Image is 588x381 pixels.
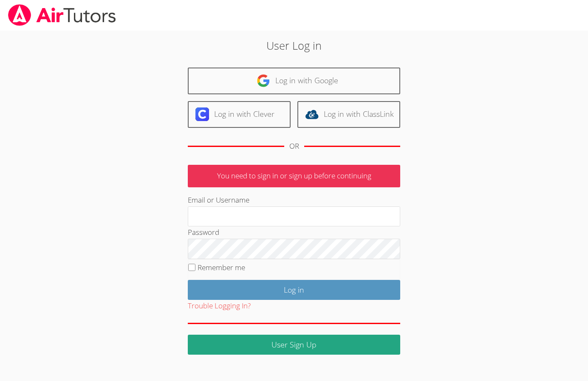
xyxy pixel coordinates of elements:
label: Remember me [198,262,245,272]
img: airtutors_banner-c4298cdbf04f3fff15de1276eac7730deb9818008684d7c2e4769d2f7ddbe033.png [7,4,117,26]
div: OR [289,140,299,152]
button: Trouble Logging In? [188,300,251,312]
input: Log in [188,280,400,300]
label: Email or Username [188,195,249,205]
a: Log in with Clever [188,101,291,128]
img: classlink-logo-d6bb404cc1216ec64c9a2012d9dc4662098be43eaf13dc465df04b49fa7ab582.svg [305,107,319,121]
p: You need to sign in or sign up before continuing [188,165,400,187]
a: User Sign Up [188,335,400,355]
a: Log in with Google [188,68,400,94]
h2: User Log in [135,37,452,54]
label: Password [188,227,219,237]
img: clever-logo-6eab21bc6e7a338710f1a6ff85c0baf02591cd810cc4098c63d3a4b26e2feb20.svg [195,107,209,121]
a: Log in with ClassLink [297,101,400,128]
img: google-logo-50288ca7cdecda66e5e0955fdab243c47b7ad437acaf1139b6f446037453330a.svg [257,74,270,87]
